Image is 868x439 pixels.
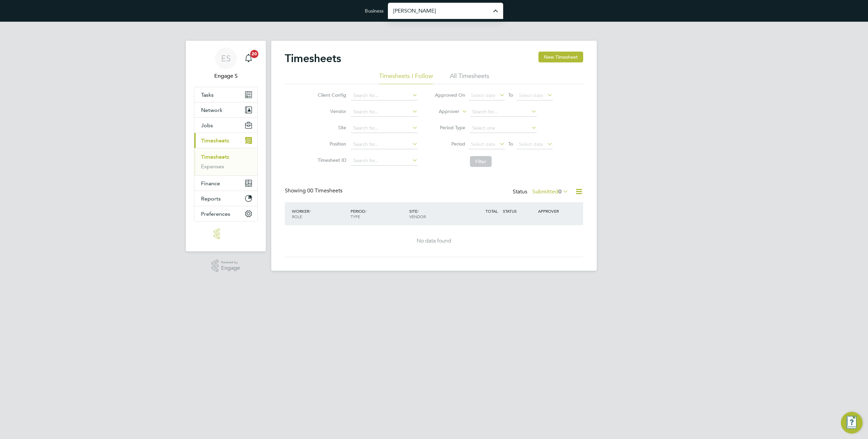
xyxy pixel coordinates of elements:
[429,108,459,115] label: Approver
[316,125,346,131] label: Site
[316,141,346,147] label: Position
[519,141,543,147] span: Select date
[194,118,257,133] button: Jobs
[351,156,418,166] input: Search for...
[538,52,583,62] button: New Timesheet
[214,228,238,239] img: engage-logo-retina.png
[201,137,229,144] span: Timesheets
[201,211,230,217] span: Preferences
[201,195,221,202] span: Reports
[351,91,418,100] input: Search for...
[194,206,257,221] button: Preferences
[290,205,349,223] div: WORKER
[316,108,346,114] label: Vendor
[242,47,255,69] a: 20
[435,92,465,98] label: Approved On
[506,139,515,148] span: To
[435,125,465,131] label: Period Type
[186,41,266,251] nav: Main navigation
[532,188,568,195] label: Submitted
[212,260,240,272] a: Powered byEngage
[194,176,257,191] button: Finance
[470,107,537,117] input: Search for...
[513,187,570,197] div: Status
[194,228,258,239] a: Go to home page
[351,140,418,149] input: Search for...
[470,123,537,133] input: Select one
[201,163,224,170] a: Expenses
[841,412,863,434] button: Engage Resource Center
[201,92,214,98] span: Tasks
[409,214,426,219] span: VENDOR
[309,208,311,214] span: /
[351,123,418,133] input: Search for...
[316,157,346,163] label: Timesheet ID
[307,187,342,194] span: 00 Timesheets
[351,107,418,117] input: Search for...
[201,107,222,113] span: Network
[379,72,433,84] li: Timesheets I Follow
[365,8,383,14] label: Business
[194,102,257,117] button: Network
[285,52,341,65] h2: Timesheets
[292,237,576,245] div: No data found
[365,208,367,214] span: /
[471,141,495,147] span: Select date
[285,187,344,194] div: Showing
[506,91,515,99] span: To
[408,205,466,223] div: SITE
[194,47,258,80] a: ESEngage S
[292,214,302,219] span: ROLE
[351,214,360,219] span: TYPE
[194,148,257,175] div: Timesheets
[349,205,408,223] div: PERIOD
[194,87,257,102] a: Tasks
[417,208,419,214] span: /
[201,122,213,129] span: Jobs
[194,133,257,148] button: Timesheets
[519,92,543,98] span: Select date
[201,180,220,187] span: Finance
[435,141,465,147] label: Period
[221,265,240,271] span: Engage
[558,188,561,195] span: 0
[316,92,346,98] label: Client Config
[221,54,231,63] span: ES
[221,260,240,265] span: Powered by
[470,156,492,167] button: Filter
[486,208,498,214] span: TOTAL
[250,50,258,58] span: 20
[201,154,229,160] a: Timesheets
[194,72,258,80] span: Engage S
[501,205,536,217] div: STATUS
[194,191,257,206] button: Reports
[471,92,495,98] span: Select date
[536,205,572,217] div: APPROVER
